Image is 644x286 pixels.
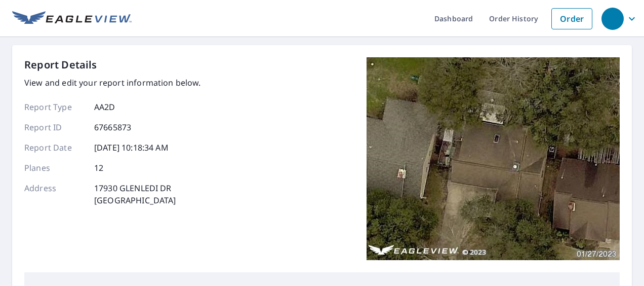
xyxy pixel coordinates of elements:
[94,121,131,133] p: 67665873
[24,121,85,133] p: Report ID
[94,182,176,206] p: 17930 GLENLEDI DR [GEOGRAPHIC_DATA]
[551,8,592,29] a: Order
[94,141,169,154] p: [DATE] 10:18:34 AM
[24,182,85,206] p: Address
[24,162,85,174] p: Planes
[24,141,85,154] p: Report Date
[24,77,201,89] p: View and edit your report information below.
[12,11,132,26] img: EV Logo
[94,162,103,174] p: 12
[367,57,620,260] img: Top image
[24,57,97,73] p: Report Details
[24,101,85,113] p: Report Type
[94,101,115,113] p: AA2D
